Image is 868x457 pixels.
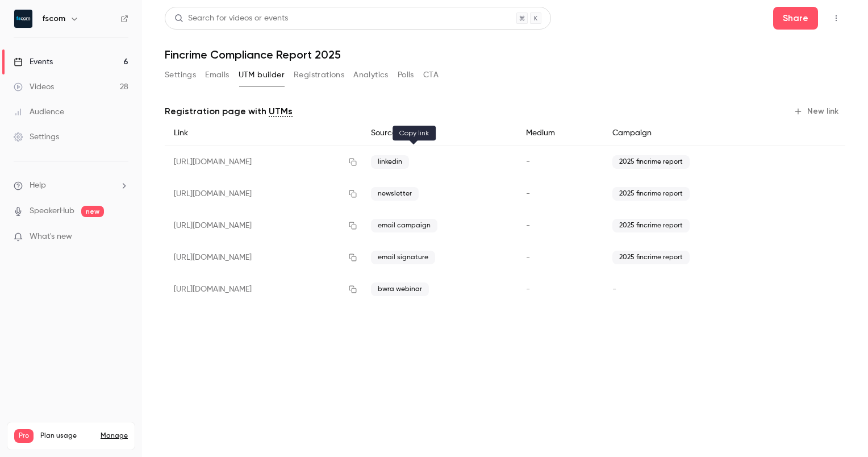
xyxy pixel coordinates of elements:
[165,273,362,305] div: [URL][DOMAIN_NAME]
[371,219,437,232] span: email campaign
[101,431,128,441] a: Manage
[165,121,362,146] div: Link
[165,66,196,84] button: Settings
[239,66,285,84] button: UTM builder
[165,146,362,178] div: [URL][DOMAIN_NAME]
[14,81,54,93] div: Videos
[165,242,362,273] div: [URL][DOMAIN_NAME]
[371,282,429,296] span: bwra webinar
[294,66,344,84] button: Registrations
[165,48,845,61] h1: Fincrime Compliance Report 2025
[612,219,690,232] span: 2025 fincrime report
[773,7,818,30] button: Share
[423,66,439,84] button: CTA
[165,178,362,210] div: [URL][DOMAIN_NAME]
[14,10,32,28] img: fscom
[30,231,72,243] span: What's new
[115,232,128,242] iframe: Noticeable Trigger
[42,13,65,24] h6: fscom
[526,254,530,261] span: -
[353,66,389,84] button: Analytics
[81,206,104,217] span: new
[398,66,414,84] button: Polls
[612,285,616,293] span: -
[165,105,293,118] p: Registration page with
[371,155,409,169] span: linkedin
[40,431,94,441] span: Plan usage
[526,222,530,230] span: -
[14,180,128,192] li: help-dropdown-opener
[526,190,530,198] span: -
[789,102,845,121] button: New link
[14,131,59,143] div: Settings
[30,205,74,217] a: SpeakerHub
[205,66,229,84] button: Emails
[517,121,603,146] div: Medium
[526,285,530,293] span: -
[14,106,64,118] div: Audience
[526,158,530,166] span: -
[14,429,34,443] span: Pro
[612,155,690,169] span: 2025 fincrime report
[14,56,53,68] div: Events
[612,187,690,201] span: 2025 fincrime report
[165,210,362,242] div: [URL][DOMAIN_NAME]
[362,121,517,146] div: Source
[174,13,288,24] div: Search for videos or events
[603,121,778,146] div: Campaign
[371,187,419,201] span: newsletter
[30,180,46,192] span: Help
[612,251,690,264] span: 2025 fincrime report
[269,105,293,118] a: UTMs
[371,251,435,264] span: email signature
